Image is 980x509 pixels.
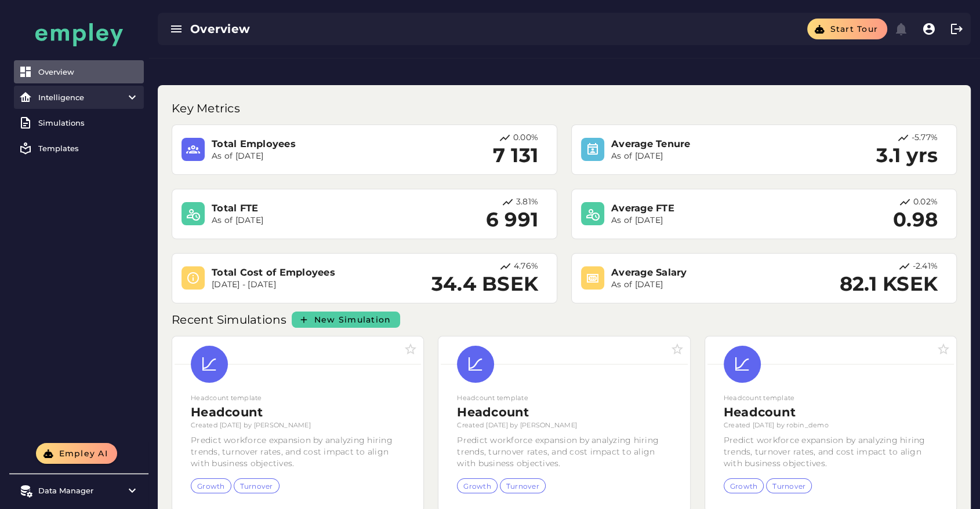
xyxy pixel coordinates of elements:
[292,312,401,328] a: New Simulation
[58,448,108,459] span: Empley AI
[514,261,538,273] p: 4.76%
[190,21,499,37] div: Overview
[314,314,391,325] span: New Simulation
[38,486,119,495] div: Data Manager
[486,208,538,232] h2: 6 991
[611,151,794,162] p: As of [DATE]
[516,196,538,208] p: 3.81%
[212,151,395,162] p: As of [DATE]
[36,443,117,464] button: Empley AI
[172,310,289,329] p: Recent Simulations
[893,208,938,232] h2: 0.98
[876,144,938,167] h2: 3.1 yrs
[38,67,139,76] div: Overview
[431,273,538,296] h2: 34.4 BSEK
[913,261,938,273] p: -2.41%
[829,24,878,34] span: Start tour
[913,196,938,208] p: 0.02%
[38,93,119,102] div: Intelligence
[493,144,538,167] h2: 7 131
[172,99,242,118] p: Key Metrics
[14,137,144,160] a: Templates
[212,279,395,291] p: [DATE] - [DATE]
[38,118,139,127] div: Simulations
[212,215,395,226] p: As of [DATE]
[212,202,395,215] h3: Total FTE
[38,144,139,153] div: Templates
[807,19,887,39] button: Start tour
[14,60,144,83] a: Overview
[14,111,144,134] a: Simulations
[611,202,794,215] h3: Average FTE
[611,137,794,151] h3: Average Tenure
[212,137,395,151] h3: Total Employees
[212,266,395,279] h3: Total Cost of Employees
[611,279,794,291] p: As of [DATE]
[611,266,794,279] h3: Average Salary
[513,132,538,144] p: 0.00%
[611,215,794,226] p: As of [DATE]
[840,273,938,296] h2: 82.1 KSEK
[912,132,938,144] p: -5.77%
